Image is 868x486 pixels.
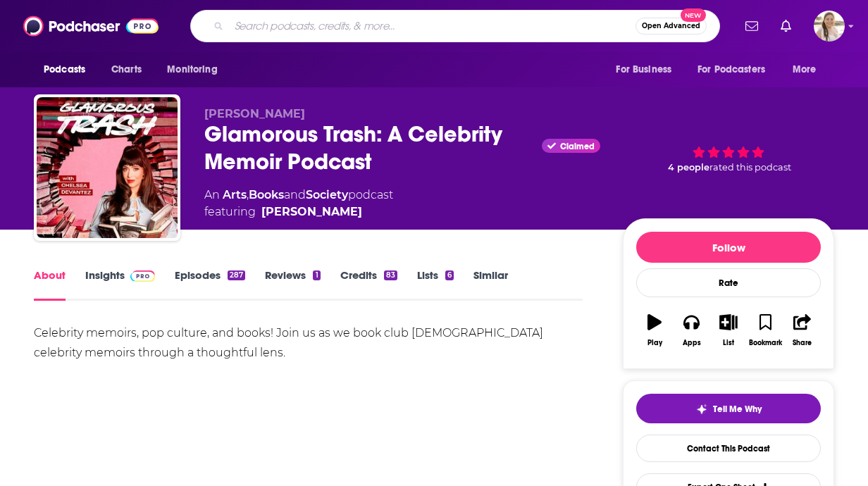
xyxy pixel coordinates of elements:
[265,268,320,301] a: Reviews1
[793,60,817,80] span: More
[783,56,834,83] button: open menu
[249,188,284,201] a: Books
[696,404,707,415] img: tell me why sparkle
[223,188,247,201] a: Arts
[616,60,671,80] span: For Business
[167,60,217,80] span: Monitoring
[204,204,393,220] span: featuring
[23,13,159,39] img: Podchaser - Follow, Share and Rate Podcasts
[190,10,720,42] div: Search podcasts, credits, & more...
[306,188,348,201] a: Society
[228,270,245,280] div: 287
[34,323,583,363] div: Celebrity memoirs, pop culture, and books! Join us as we book club [DEMOGRAPHIC_DATA] celebrity m...
[814,11,845,42] img: User Profile
[775,14,797,38] a: Show notifications dropdown
[681,8,706,22] span: New
[636,268,821,297] div: Rate
[175,268,245,301] a: Episodes287
[85,268,155,301] a: InsightsPodchaser Pro
[784,305,821,356] button: Share
[636,435,821,462] a: Contact This Podcast
[636,394,821,423] button: tell me why sparkleTell Me Why
[683,339,701,347] div: Apps
[102,56,150,83] a: Charts
[740,14,764,38] a: Show notifications dropdown
[747,305,783,356] button: Bookmark
[384,270,397,280] div: 83
[749,339,782,347] div: Bookmark
[204,107,305,120] span: [PERSON_NAME]
[606,56,689,83] button: open menu
[157,56,235,83] button: open menu
[635,18,707,35] button: Open AdvancedNew
[34,56,104,83] button: open menu
[623,107,834,195] div: 4 peoplerated this podcast
[793,339,812,347] div: Share
[636,232,821,263] button: Follow
[642,23,700,30] span: Open Advanced
[340,268,397,301] a: Credits83
[37,97,178,238] img: Glamorous Trash: A Celebrity Memoir Podcast
[814,11,845,42] span: Logged in as acquavie
[44,60,85,80] span: Podcasts
[814,11,845,42] button: Show profile menu
[473,268,508,301] a: Similar
[673,305,709,356] button: Apps
[229,15,635,37] input: Search podcasts, credits, & more...
[204,187,393,220] div: An podcast
[111,60,142,80] span: Charts
[647,339,662,347] div: Play
[34,268,66,301] a: About
[636,305,673,356] button: Play
[130,270,155,282] img: Podchaser Pro
[709,162,791,173] span: rated this podcast
[417,268,454,301] a: Lists6
[688,56,786,83] button: open menu
[697,60,765,80] span: For Podcasters
[247,188,249,201] span: ,
[445,270,454,280] div: 6
[261,204,362,220] a: [PERSON_NAME]
[668,162,709,173] span: 4 people
[713,404,762,415] span: Tell Me Why
[284,188,306,201] span: and
[723,339,734,347] div: List
[560,143,595,150] span: Claimed
[710,305,747,356] button: List
[313,270,320,280] div: 1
